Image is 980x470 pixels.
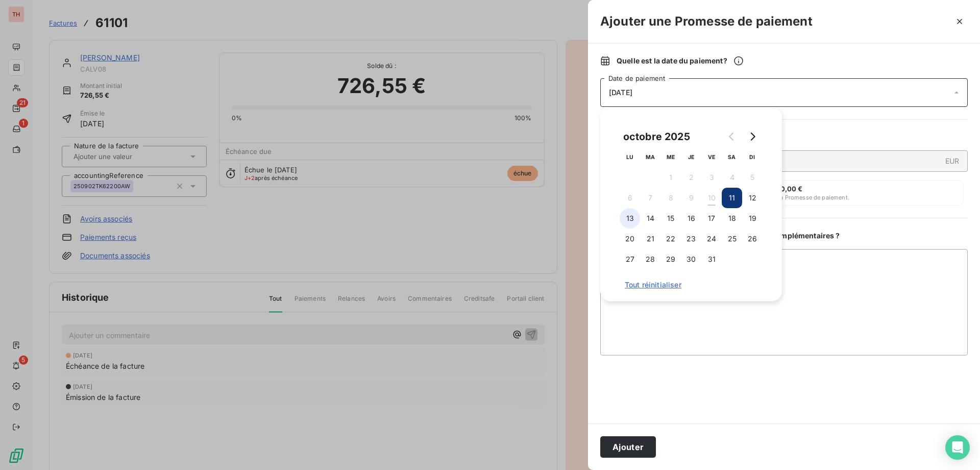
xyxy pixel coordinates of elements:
span: 0,00 € [780,185,803,193]
button: 10 [701,188,722,208]
button: Go to previous month [722,126,742,147]
button: 5 [742,167,763,188]
button: 15 [660,208,681,229]
button: 6 [620,188,640,208]
th: mercredi [660,147,681,167]
span: [DATE] [609,88,632,97]
button: 9 [681,188,701,208]
button: 21 [640,229,660,249]
button: 31 [701,249,722,270]
th: mardi [640,147,660,167]
button: 2 [681,167,701,188]
button: 19 [742,208,763,229]
button: 29 [660,249,681,270]
button: 22 [660,229,681,249]
th: jeudi [681,147,701,167]
button: 12 [742,188,763,208]
button: 7 [640,188,660,208]
th: dimanche [742,147,763,167]
th: samedi [722,147,742,167]
button: 17 [701,208,722,229]
button: 26 [742,229,763,249]
button: 24 [701,229,722,249]
div: octobre 2025 [620,128,694,145]
button: 23 [681,229,701,249]
button: 16 [681,208,701,229]
div: Open Intercom Messenger [945,435,970,460]
th: vendredi [701,147,722,167]
button: 8 [660,188,681,208]
button: Go to next month [742,126,763,147]
button: 28 [640,249,660,270]
button: 20 [620,229,640,249]
button: 25 [722,229,742,249]
button: 30 [681,249,701,270]
h3: Ajouter une Promesse de paiement [600,12,813,31]
button: 4 [722,167,742,188]
button: Ajouter [600,436,656,458]
button: 1 [660,167,681,188]
button: 11 [722,188,742,208]
button: 14 [640,208,660,229]
button: 3 [701,167,722,188]
span: Quelle est la date du paiement ? [617,56,744,66]
span: Tout réinitialiser [625,281,757,289]
button: 27 [620,249,640,270]
th: lundi [620,147,640,167]
button: 18 [722,208,742,229]
button: 13 [620,208,640,229]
